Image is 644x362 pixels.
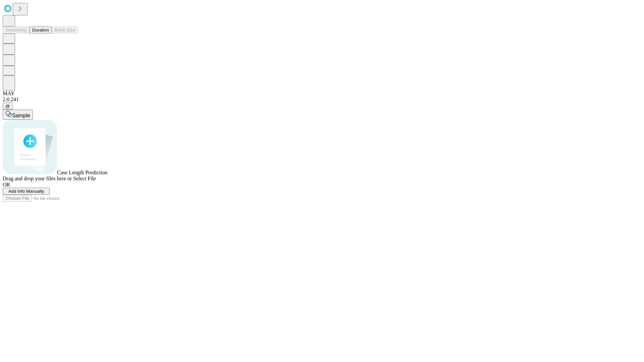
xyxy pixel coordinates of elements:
[30,26,52,34] button: Duration
[3,26,30,34] button: Smoothing
[3,188,50,195] button: Add Info Manually
[3,90,641,97] div: MAY
[3,97,641,103] div: 2.0.241
[5,104,10,109] span: @
[3,176,72,181] span: Drag and drop your files here or
[3,110,33,120] button: Sample
[73,176,96,181] span: Select File
[12,113,30,118] span: Sample
[3,182,10,187] span: OR
[3,103,13,110] button: @
[52,26,78,34] button: Block Size
[57,170,107,175] span: Case Length Prediction
[8,189,44,194] span: Add Info Manually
